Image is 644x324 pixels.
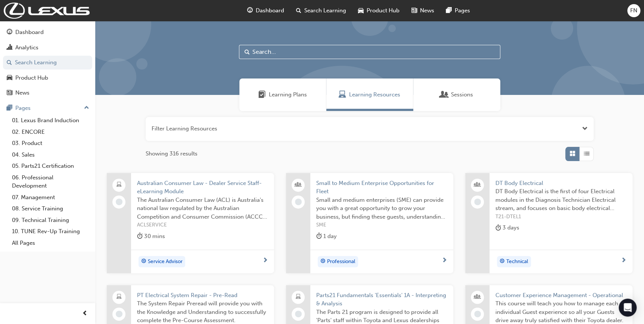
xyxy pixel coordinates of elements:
span: T21-DTEL1 [495,213,626,221]
span: search-icon [296,6,301,15]
div: Analytics [15,43,38,52]
span: Showing 316 results [146,149,197,158]
span: chart-icon [7,44,12,51]
a: 03. Product [9,138,92,149]
span: people-icon [475,180,480,190]
button: Pages [3,101,92,115]
span: guage-icon [7,29,12,36]
span: Sessions [441,90,448,99]
a: news-iconNews [405,3,440,18]
a: 02. ENCORE [9,126,92,138]
span: duration-icon [495,223,501,232]
span: Parts21 Fundamentals 'Essentials' 1A - Interpreting & Analysis [316,291,447,308]
a: Search Learning [3,56,92,70]
span: pages-icon [446,6,452,15]
span: Professional [327,257,355,266]
span: people-icon [296,180,301,190]
a: search-iconSearch Learning [290,3,352,18]
img: Trak [4,3,90,19]
span: Learning Resources [349,90,400,99]
span: laptop-icon [116,292,122,302]
span: learningRecordVerb_NONE-icon [116,311,122,317]
a: 06. Professional Development [9,172,92,192]
a: 10. TUNE Rev-Up Training [9,226,92,237]
span: target-icon [141,257,146,266]
div: 1 day [316,232,337,241]
span: Sessions [451,90,473,99]
div: 3 days [495,223,519,232]
span: Learning Resources [339,90,346,99]
span: news-icon [411,6,417,15]
span: FN [630,6,637,15]
div: Pages [15,104,31,112]
div: 30 mins [137,232,165,241]
span: news-icon [7,90,12,96]
button: Open the filter [582,124,588,133]
span: prev-icon [82,309,88,318]
a: Analytics [3,41,92,55]
span: The Australian Consumer Law (ACL) is Australia's national law regulated by the Australian Competi... [137,196,268,221]
a: car-iconProduct Hub [352,3,405,18]
button: DashboardAnalyticsSearch LearningProduct HubNews [3,24,92,101]
button: FN [627,4,640,17]
span: Small to Medium Enterprise Opportunities for Fleet [316,179,447,196]
span: Learning Plans [269,90,307,99]
span: Search [245,48,250,56]
span: up-icon [84,103,89,113]
a: All Pages [9,237,92,249]
span: car-icon [358,6,364,15]
a: 01. Lexus Brand Induction [9,115,92,126]
span: DT Body Electrical is the first of four Electrical modules in the Diagnosis Technician Electrical... [495,187,626,213]
span: next-icon [442,257,447,264]
span: DT Body Electrical [495,179,626,188]
a: Dashboard [3,25,92,39]
span: duration-icon [137,232,143,241]
span: Customer Experience Management - Operational [495,291,626,300]
span: Technical [506,257,528,266]
span: learningRecordVerb_NONE-icon [474,311,481,317]
a: Small to Medium Enterprise Opportunities for FleetSmall and medium enterprises (SME) can provide ... [286,173,453,273]
span: laptop-icon [116,180,122,190]
span: duration-icon [316,232,322,241]
span: PT Electrical System Repair - Pre-Read [137,291,268,300]
a: 09. Technical Training [9,215,92,226]
a: Learning ResourcesLearning Resources [326,78,413,111]
span: people-icon [475,292,480,302]
div: Open Intercom Messenger [619,299,637,317]
span: Small and medium enterprises (SME) can provide you with a great opportunity to grow your business... [316,196,447,221]
span: learningRecordVerb_NONE-icon [474,198,481,205]
span: Pages [455,6,470,15]
span: News [420,6,434,15]
a: guage-iconDashboard [241,3,290,18]
input: Search... [239,45,500,59]
span: learningRecordVerb_NONE-icon [295,198,302,205]
span: guage-icon [247,6,253,15]
span: target-icon [320,257,326,266]
span: Search Learning [304,6,346,15]
div: Dashboard [15,28,44,37]
a: DT Body ElectricalDT Body Electrical is the first of four Electrical modules in the Diagnosis Tec... [465,173,632,273]
span: ACLSERVICE [137,221,268,229]
span: Grid [570,149,575,158]
span: next-icon [262,257,268,264]
span: Service Advisor [148,257,183,266]
a: News [3,86,92,100]
span: Dashboard [256,6,284,15]
div: Product Hub [15,74,48,82]
a: Australian Consumer Law - Dealer Service Staff- eLearning ModuleThe Australian Consumer Law (ACL)... [107,173,274,273]
span: next-icon [621,257,626,264]
a: Learning PlansLearning Plans [239,78,326,111]
span: car-icon [7,75,12,81]
span: target-icon [500,257,505,266]
span: laptop-icon [296,292,301,302]
span: SME [316,221,447,229]
span: search-icon [7,59,12,66]
a: SessionsSessions [413,78,500,111]
span: Product Hub [367,6,399,15]
a: 05. Parts21 Certification [9,160,92,172]
a: 07. Management [9,192,92,203]
span: Australian Consumer Law - Dealer Service Staff- eLearning Module [137,179,268,196]
a: 04. Sales [9,149,92,161]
